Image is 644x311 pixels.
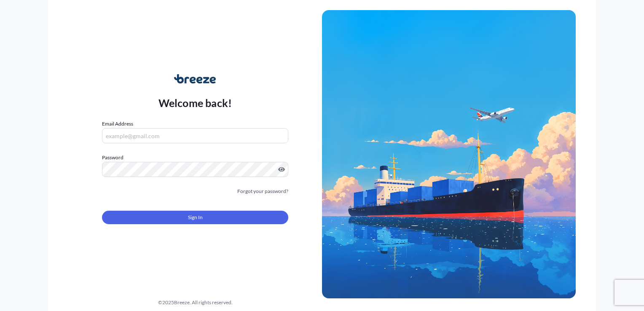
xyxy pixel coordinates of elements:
a: Forgot your password? [237,187,288,196]
label: Password [102,153,288,162]
span: Sign In [188,213,203,222]
img: Ship illustration [322,10,576,298]
p: Welcome back! [158,96,232,110]
input: example@gmail.com [102,128,288,143]
label: Email Address [102,120,133,128]
button: Sign In [102,211,288,224]
button: Show password [278,166,285,173]
div: © 2025 Breeze. All rights reserved. [68,298,322,307]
